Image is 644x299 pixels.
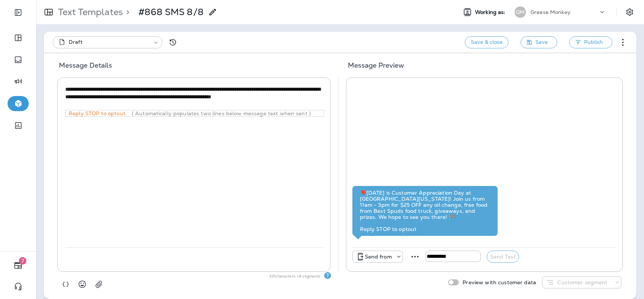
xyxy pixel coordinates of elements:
[123,6,129,18] p: >
[584,37,603,47] span: Publish
[623,5,636,19] button: Settings
[530,9,570,15] p: Grease Monkey
[66,110,132,116] p: Reply STOP to optout
[365,254,392,260] p: Send from
[138,6,204,18] p: #868 SMS 8/8
[55,6,123,18] p: Text Templates
[19,257,26,265] span: 7
[69,38,83,46] span: Draft
[165,35,180,50] button: View Changelog
[521,36,557,48] button: Save
[8,5,29,20] button: Expand Sidebar
[132,110,311,116] p: ( Automatically populates two lines below message text when sent )
[569,36,612,48] button: Publish
[475,9,507,15] span: Working as:
[324,272,331,279] div: Text Segments Text messages are billed per segment. A single segment is typically 160 characters,...
[515,6,526,18] div: GM
[465,36,509,48] button: Save & close
[8,258,29,273] button: 7
[535,37,548,47] span: Save
[360,190,490,232] div: 🎈[DATE] is Customer Appreciation Day at [GEOGRAPHIC_DATA][US_STATE]! Join us from 11am - 3pm for ...
[269,273,324,279] p: 231 characters = 4 segments
[459,279,536,285] p: Preview with customer data
[50,59,339,77] h5: Message Details
[557,279,607,285] p: Customer segment
[339,59,631,77] h5: Message Preview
